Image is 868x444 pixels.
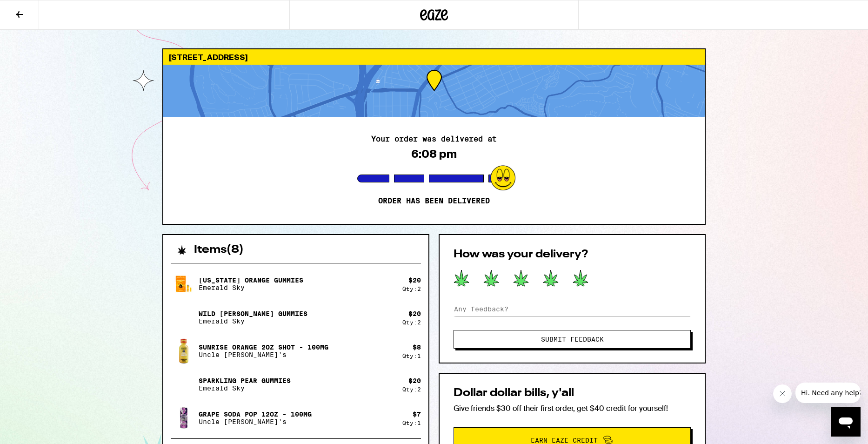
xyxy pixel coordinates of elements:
[454,249,691,260] h2: How was your delivery?
[163,49,705,65] div: [STREET_ADDRESS]
[199,351,328,358] p: Uncle [PERSON_NAME]'s
[171,371,197,397] img: Sparkling Pear Gummies
[795,383,861,403] iframe: Message from company
[199,310,307,317] p: Wild [PERSON_NAME] Gummies
[411,148,457,161] div: 6:08 pm
[408,310,421,317] div: $ 20
[402,319,421,325] div: Qty: 2
[194,244,244,256] h2: Items ( 8 )
[371,135,497,143] h2: Your order was delivered at
[171,271,197,297] img: California Orange Gummies
[199,418,312,425] p: Uncle [PERSON_NAME]'s
[454,404,691,413] p: Give friends $30 off their first order, get $40 credit for yourself!
[402,386,421,392] div: Qty: 2
[171,338,197,364] img: Sunrise Orange 2oz Shot - 100mg
[171,405,197,431] img: Grape Soda Pop 12oz - 100mg
[402,420,421,426] div: Qty: 1
[6,7,67,14] span: Hi. Need any help?
[199,276,303,284] p: [US_STATE] Orange Gummies
[454,330,691,349] button: Submit Feedback
[408,377,421,384] div: $ 20
[541,336,604,343] span: Submit Feedback
[199,377,291,384] p: Sparkling Pear Gummies
[199,343,328,351] p: Sunrise Orange 2oz Shot - 100mg
[413,343,421,351] div: $ 8
[454,388,691,399] h2: Dollar dollar bills, y'all
[199,284,303,291] p: Emerald Sky
[171,304,197,330] img: Wild Berry Gummies
[402,353,421,359] div: Qty: 1
[402,286,421,292] div: Qty: 2
[408,276,421,284] div: $ 20
[199,317,307,325] p: Emerald Sky
[531,437,598,444] span: Earn Eaze Credit
[831,407,861,437] iframe: Button to launch messaging window
[454,302,691,316] input: Any feedback?
[199,410,312,418] p: Grape Soda Pop 12oz - 100mg
[413,410,421,418] div: $ 7
[199,384,291,392] p: Emerald Sky
[773,384,792,403] iframe: Close message
[378,196,490,206] p: Order has been delivered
